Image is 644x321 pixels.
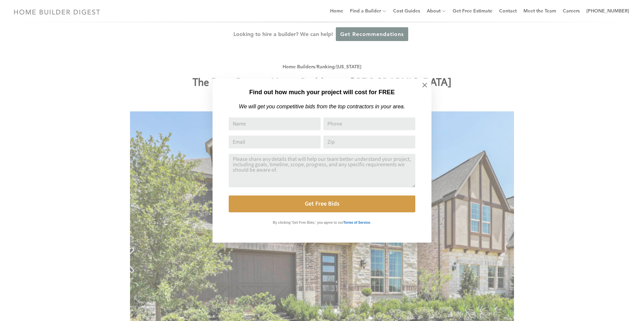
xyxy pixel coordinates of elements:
[239,104,405,109] em: We will get you competitive bids from the top contractors in your area.
[323,136,415,148] input: Zip
[370,221,371,224] strong: .
[323,117,415,130] input: Phone
[343,219,370,225] a: Terms of Service
[229,154,415,187] textarea: Comment or Message
[343,221,370,224] strong: Terms of Service
[229,195,415,212] button: Get Free Bids
[273,221,343,224] strong: By clicking 'Get Free Bids,' you agree to our
[249,89,395,96] strong: Find out how much your project will cost for FREE
[229,117,321,130] input: Name
[413,73,437,97] button: Close
[229,136,321,148] input: Email Address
